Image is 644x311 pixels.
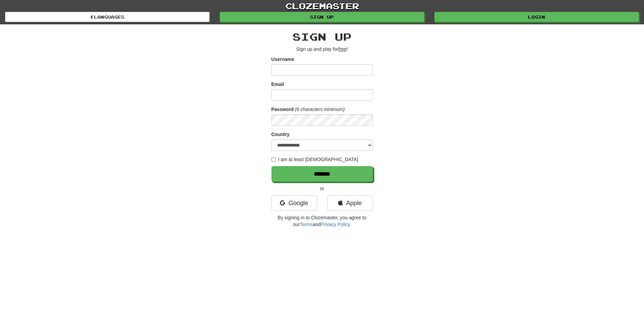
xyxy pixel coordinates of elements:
[271,185,373,192] p: or
[271,56,294,63] label: Username
[271,195,317,211] a: Google
[220,12,424,22] a: Sign up
[434,12,639,22] a: Login
[320,222,350,227] a: Privacy Policy
[271,81,284,88] label: Email
[271,31,373,42] h2: Sign up
[338,46,347,52] u: free
[271,214,373,228] p: By signing in to Clozemaster, you agree to our and .
[271,46,373,52] p: Sign up and play for !
[327,195,373,211] a: Apple
[295,107,345,112] em: (6 characters minimum)
[5,12,210,22] a: Languages
[271,106,294,113] label: Password
[271,131,290,138] label: Country
[271,156,358,163] label: I am at least [DEMOGRAPHIC_DATA]
[271,157,276,162] input: I am at least [DEMOGRAPHIC_DATA]
[300,222,313,227] a: Terms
